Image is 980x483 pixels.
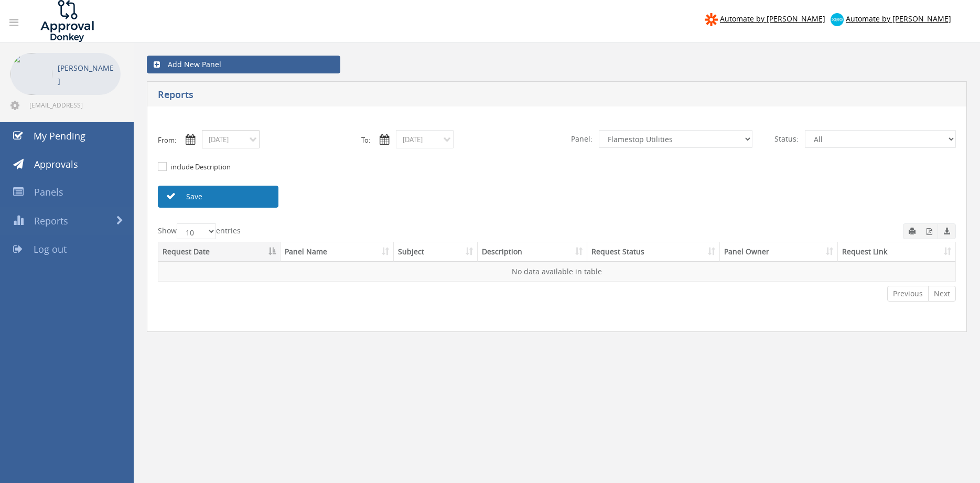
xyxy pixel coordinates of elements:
[58,61,115,88] p: [PERSON_NAME]
[587,242,719,262] th: Request Status: activate to sort column ascending
[177,223,216,239] select: Showentries
[158,90,718,103] h5: Reports
[361,135,370,145] label: To:
[147,56,340,73] a: Add New Panel
[846,14,951,24] span: Automate by [PERSON_NAME]
[158,135,176,145] label: From:
[720,14,825,24] span: Automate by [PERSON_NAME]
[34,243,67,255] span: Log out
[768,130,805,148] span: Status:
[168,162,231,173] label: include Description
[34,186,63,198] span: Panels
[281,242,394,262] th: Panel Name: activate to sort column ascending
[565,130,599,148] span: Panel:
[887,286,929,302] a: Previous
[394,242,478,262] th: Subject: activate to sort column ascending
[928,286,956,302] a: Next
[720,242,838,262] th: Panel Owner: activate to sort column ascending
[29,101,119,109] span: [EMAIL_ADDRESS][DOMAIN_NAME]
[158,242,281,262] th: Request Date: activate to sort column descending
[158,262,955,281] td: No data available in table
[705,13,718,26] img: zapier-logomark.png
[158,186,278,208] a: Save
[831,13,844,26] img: xero-logo.png
[34,158,78,170] span: Approvals
[34,130,85,142] span: My Pending
[838,242,955,262] th: Request Link: activate to sort column ascending
[34,214,68,227] span: Reports
[478,242,587,262] th: Description: activate to sort column ascending
[158,223,241,239] label: Show entries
